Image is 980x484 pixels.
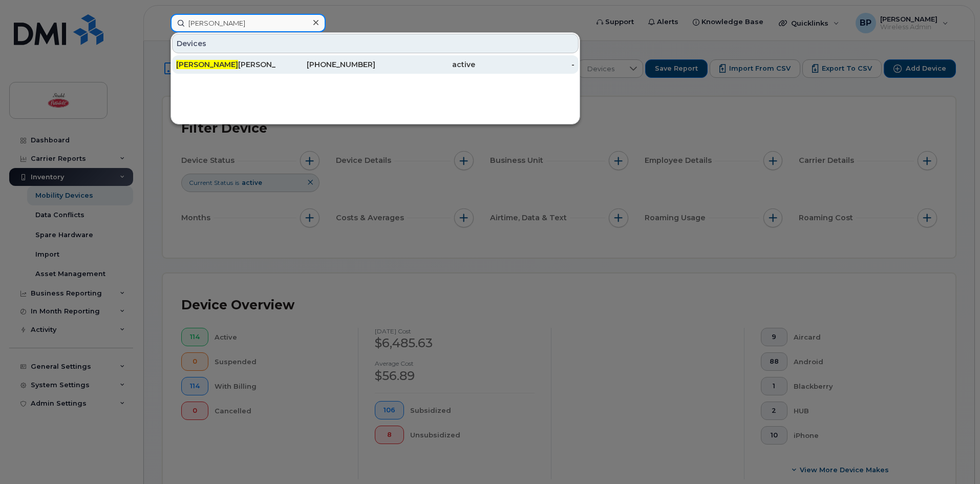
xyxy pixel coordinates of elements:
[176,60,238,69] span: [PERSON_NAME]
[375,59,475,70] div: active
[176,59,276,70] div: [PERSON_NAME]
[475,59,575,70] div: -
[172,55,579,74] a: [PERSON_NAME][PERSON_NAME][PHONE_NUMBER]active-
[172,34,579,53] div: Devices
[276,59,376,70] div: [PHONE_NUMBER]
